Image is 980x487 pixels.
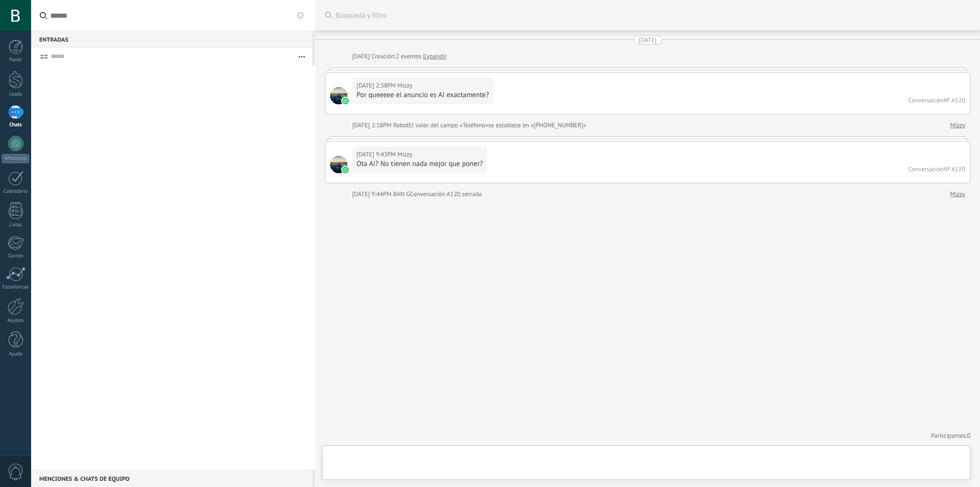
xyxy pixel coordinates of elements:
[342,166,349,173] img: waba.svg
[356,81,397,90] div: [DATE] 2:38PM
[31,31,312,48] div: Entradas
[2,351,30,357] div: Ayuda
[31,470,312,487] div: Menciones & Chats de equipo
[410,189,482,199] div: Conversación A120 cerrada
[944,165,965,173] div: № A120
[356,159,483,169] div: Ota Ai? No tienen nada mejor que poner?
[2,154,29,163] div: WhatsApp
[944,96,965,104] div: № A120
[397,150,412,159] span: Mizzy
[396,52,421,61] span: 2 eventos
[335,11,970,20] span: Búsqueda y filtro
[2,122,30,128] div: Chats
[2,318,30,324] div: Ajustes
[950,121,965,130] a: Mizzy
[950,189,965,199] a: Mizzy
[393,121,408,129] span: Robot
[931,432,970,440] a: Participantes:0
[2,222,30,228] div: Listas
[352,189,393,199] div: [DATE] 9:44PM
[352,52,371,61] div: [DATE]
[409,121,489,130] span: El valor del campo «Teléfono»
[342,98,349,104] img: waba.svg
[352,121,393,130] div: [DATE] 2:38PM
[2,284,30,290] div: Estadísticas
[2,188,30,195] div: Calendario
[393,190,410,198] span: BAN G
[330,156,347,173] span: Mizzy
[639,35,657,44] div: [DATE]
[967,432,970,440] span: 0
[908,165,944,173] div: Conversación
[2,91,30,98] div: Leads
[356,150,397,159] div: [DATE] 9:43PM
[397,81,412,90] span: Mizzy
[356,90,489,100] div: Por queeeee el anuncio es AI exactamente?
[489,121,587,130] span: se establece en «[PHONE_NUMBER]»
[352,52,446,61] div: Creación:
[2,253,30,259] div: Correo
[908,96,944,104] div: Conversación
[423,52,446,61] a: Expandir
[2,57,30,63] div: Panel
[330,87,347,104] span: Mizzy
